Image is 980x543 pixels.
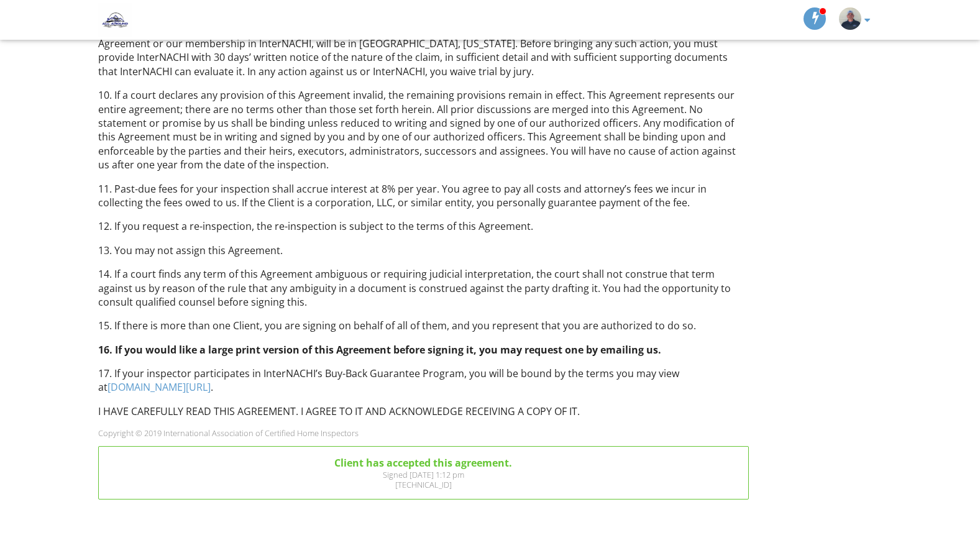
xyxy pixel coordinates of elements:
div: Client has accepted this agreement. [108,456,739,470]
img: All Around Home Inspections PLLC [98,3,132,37]
p: 11. Past-due fees for your inspection shall accrue interest at 8% per year. You agree to pay all ... [98,182,749,210]
p: 10. If a court declares any provision of this Agreement invalid, the remaining provisions remain ... [98,88,749,171]
div: Signed [DATE] 1:12 pm [108,470,739,480]
a: [DOMAIN_NAME][URL] [108,380,211,394]
p: 12. If you request a re-inspection, the re-inspection is subject to the terms of this Agreement. [98,219,749,233]
img: business_self_picture.jpg [839,7,861,30]
div: [TECHNICAL_ID] [108,480,739,490]
p: I HAVE CAREFULLY READ THIS AGREEMENT. I AGREE TO IT AND ACKNOWLEDGE RECEIVING A COPY OF IT. [98,404,749,418]
p: 14. If a court finds any term of this Agreement ambiguous or requiring judicial interpretation, t... [98,267,749,309]
p: 15. If there is more than one Client, you are signing on behalf of all of them, and you represent... [98,319,749,332]
p: 13. You may not assign this Agreement. [98,244,749,257]
p: 16. If you would like a large print version of this Agreement before signing it, you may request ... [98,343,749,357]
p: Copyright © 2019 International Association of Certified Home Inspectors [98,428,749,438]
p: 17. If your inspector participates in InterNACHI’s Buy-Back Guarantee Program, you will be bound ... [98,367,749,395]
